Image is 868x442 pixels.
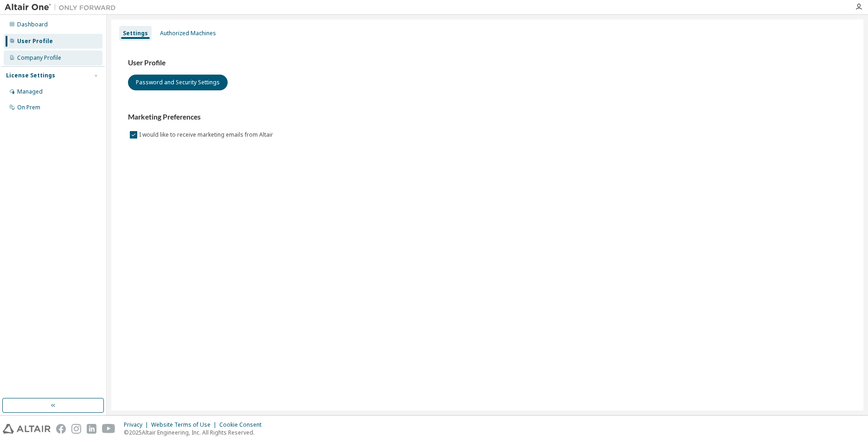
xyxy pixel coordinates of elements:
label: I would like to receive marketing emails from Altair [139,129,275,140]
div: User Profile [17,38,53,45]
div: Privacy [124,421,151,429]
img: Altair One [5,3,121,12]
p: © 2025 Altair Engineering, Inc. All Rights Reserved. [124,429,267,436]
h3: User Profile [128,58,847,68]
div: Authorized Machines [160,30,216,37]
div: On Prem [17,104,40,111]
img: instagram.svg [71,424,81,434]
h3: Marketing Preferences [128,113,847,122]
div: Company Profile [17,54,61,62]
img: altair_logo.svg [3,424,51,434]
div: Managed [17,88,43,95]
div: Cookie Consent [219,421,267,429]
img: youtube.svg [102,424,115,434]
button: Password and Security Settings [128,75,228,90]
div: Dashboard [17,21,48,28]
div: License Settings [6,72,55,79]
img: facebook.svg [56,424,66,434]
img: linkedin.svg [87,424,96,434]
div: Settings [123,30,148,37]
div: Website Terms of Use [151,421,219,429]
